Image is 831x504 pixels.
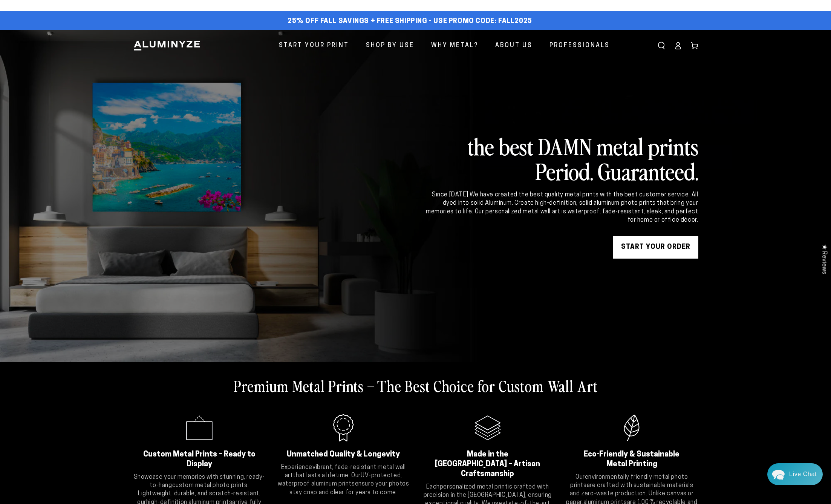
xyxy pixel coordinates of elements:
[613,236,698,259] a: START YOUR Order
[425,36,484,56] a: Why Metal?
[279,40,349,51] span: Start Your Print
[549,40,610,51] span: Professionals
[789,463,817,485] div: Contact Us Directly
[277,463,410,497] p: Experience that lasts a lifetime. Our ensure your photos stay crisp and clear for years to come.
[142,450,257,469] h2: Custom Metal Prints – Ready to Display
[234,376,598,395] h2: Premium Metal Prints – The Best Choice for Custom Wall Art
[366,40,414,51] span: Shop By Use
[172,483,248,489] strong: custom metal photo prints
[278,473,402,487] strong: UV-protected, waterproof aluminum prints
[653,37,670,54] summary: Search our site
[767,463,823,485] div: Chat widget toggle
[544,36,615,56] a: Professionals
[817,238,831,280] div: Click to open Judge.me floating reviews tab
[133,40,201,51] img: Aluminyze
[286,450,401,460] h2: Unmatched Quality & Longevity
[440,484,508,490] strong: personalized metal print
[285,464,406,479] strong: vibrant, fade-resistant metal wall art
[495,40,533,51] span: About Us
[425,191,698,225] div: Since [DATE] We have created the best quality metal prints with the best customer service. All dy...
[360,36,420,56] a: Shop By Use
[490,36,538,56] a: About Us
[273,36,355,56] a: Start Your Print
[288,17,532,26] span: 25% off FALL Savings + Free Shipping - Use Promo Code: FALL2025
[425,133,698,183] h2: the best DAMN metal prints Period. Guaranteed.
[431,450,545,479] h2: Made in the [GEOGRAPHIC_DATA] – Artisan Craftsmanship
[431,40,478,51] span: Why Metal?
[575,450,689,469] h2: Eco-Friendly & Sustainable Metal Printing
[570,474,688,489] strong: environmentally friendly metal photo prints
